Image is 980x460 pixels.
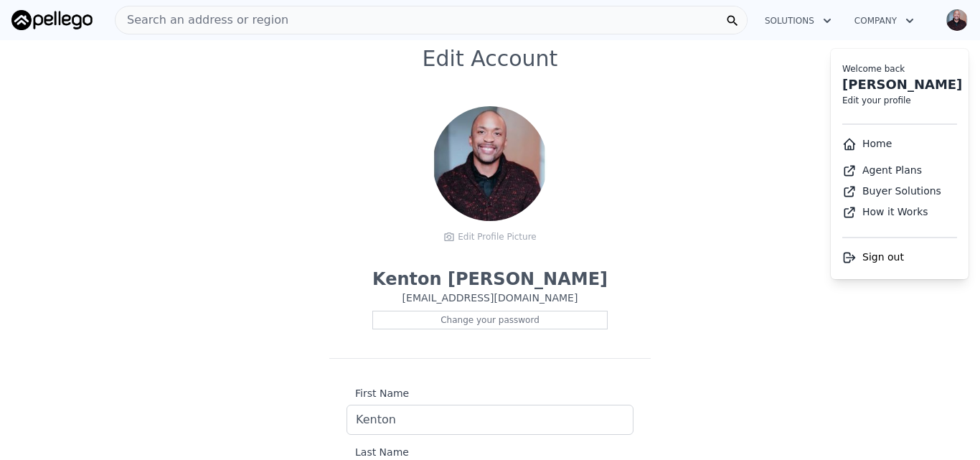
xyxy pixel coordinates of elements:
a: [PERSON_NAME] [842,77,962,92]
input: First Name [347,405,633,435]
button: Sign out [842,250,904,265]
a: Agent Plans [842,164,922,176]
p: Kenton [PERSON_NAME] [372,268,608,291]
span: First Name [347,388,409,399]
img: avatar [946,9,969,32]
div: Welcome back [842,63,957,75]
button: Company [843,8,925,34]
img: Pellego [11,10,93,30]
div: Change your password [372,311,608,329]
a: Home [842,138,892,149]
a: How it Works [842,206,928,217]
span: Search an address or region [116,11,288,29]
a: Buyer Solutions [842,185,941,197]
p: [EMAIL_ADDRESS][DOMAIN_NAME] [372,291,608,305]
a: Edit your profile [842,95,911,105]
button: Solutions [753,8,843,34]
span: Last Name [347,446,409,458]
div: Edit Profile Picture [433,226,547,248]
h1: Edit Account [329,46,651,72]
span: Sign out [862,251,904,263]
